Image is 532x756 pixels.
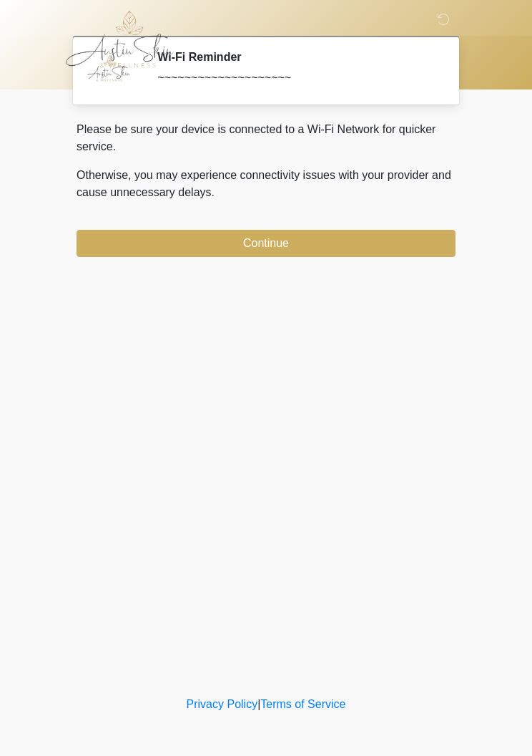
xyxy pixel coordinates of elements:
a: Privacy Policy [187,698,258,710]
a: Terms of Service [260,698,345,710]
p: Otherwise, you may experience connectivity issues with your provider and cause unnecessary delays [77,167,455,201]
span: . [212,186,215,198]
button: Continue [77,230,455,257]
a: | [257,698,260,710]
img: Austin Skin & Wellness Logo [62,11,189,68]
p: Please be sure your device is connected to a Wi-Fi Network for quicker service. [77,121,455,155]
